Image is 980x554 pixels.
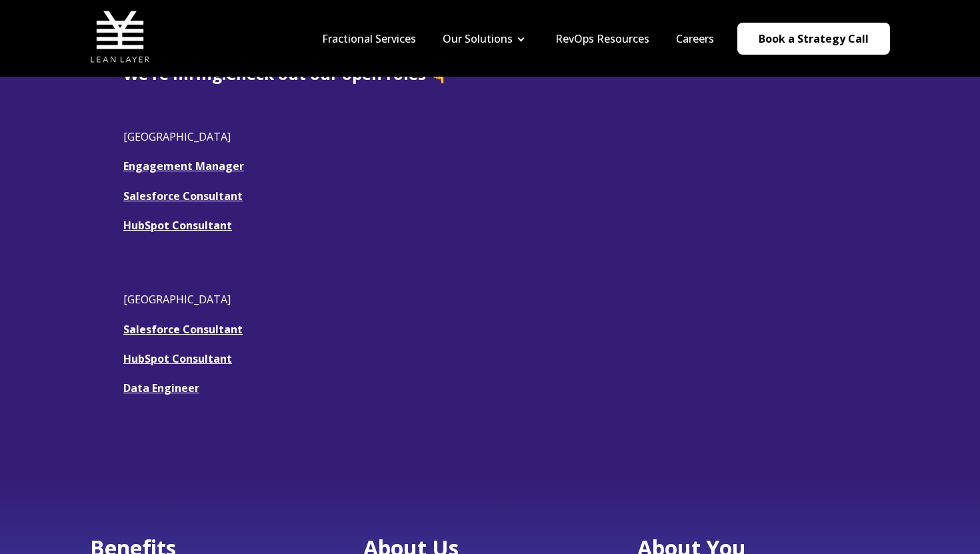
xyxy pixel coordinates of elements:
a: Our Solutions [443,31,513,46]
a: Fractional Services [322,31,416,46]
a: Book a Strategy Call [737,23,890,55]
a: Salesforce Consultant [123,322,243,337]
a: HubSpot Consultant [123,351,232,366]
a: RevOps Resources [555,31,649,46]
div: Navigation Menu [309,31,727,46]
a: Data Engineer [123,381,199,395]
span: We're hiring! [123,63,226,85]
a: Engagement Manager [123,159,244,173]
a: Careers [676,31,714,46]
a: Salesforce Consultant [123,189,243,203]
span: [GEOGRAPHIC_DATA] [123,292,231,307]
img: Lean Layer Logo [90,7,150,67]
span: Check out our open roles 👇 [226,63,450,85]
a: HubSpot Consultant [123,218,232,233]
span: [GEOGRAPHIC_DATA] [123,129,231,144]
